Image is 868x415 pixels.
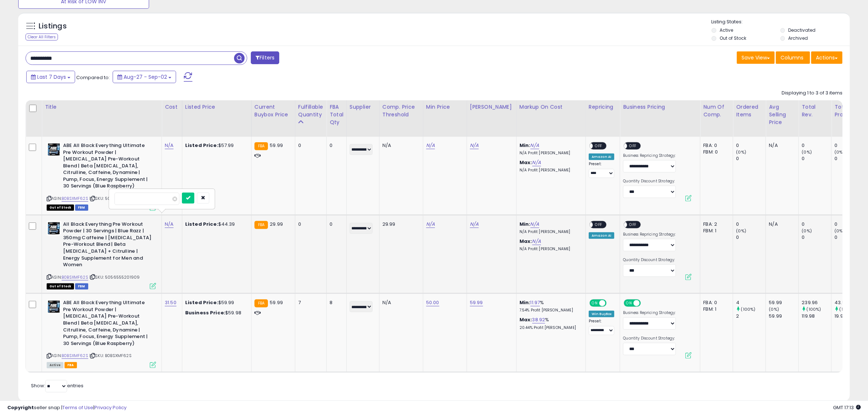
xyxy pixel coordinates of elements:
p: N/A Profit [PERSON_NAME] [519,168,580,173]
label: Business Repricing Strategy: [623,232,676,237]
label: Archived [789,35,808,41]
div: 0 [834,221,864,228]
div: N/A [382,299,417,306]
div: 0 [834,155,864,162]
small: (117.99%) [840,306,858,312]
div: % [519,299,580,313]
strong: Copyright [7,404,34,411]
small: FBA [254,299,268,307]
div: Repricing [589,103,617,111]
label: Quantity Discount Strategy: [623,257,676,263]
div: Listed Price [185,103,248,111]
span: FBM [75,283,88,290]
b: All Black Everything Pre Workout Powder | 30 Servings | Blue Razz | 350mg Caffeine | [MEDICAL_DAT... [63,221,152,270]
div: Current Buybox Price [254,103,292,119]
div: 119.98 [802,313,831,319]
div: Title [45,103,159,111]
small: (0%) [834,228,845,234]
div: $57.99 [185,142,246,149]
div: 43.51 [834,299,864,306]
span: 29.99 [270,221,283,228]
small: FBA [254,142,268,150]
div: 0 [802,142,831,149]
span: | SKU: B0BSXMF62S [89,353,132,358]
a: N/A [470,142,479,149]
a: N/A [532,238,541,245]
a: Terms of Use [62,404,93,411]
div: FBA: 2 [703,221,727,228]
img: 51JwJqbNvPL._SL40_.jpg [47,299,61,314]
div: 239.96 [802,299,831,306]
div: Total Rev. [802,103,828,119]
b: Min: [519,299,530,306]
span: OFF [640,300,651,306]
a: N/A [532,159,541,166]
div: 0 [736,142,766,149]
div: 7 [298,299,321,306]
p: N/A Profit [PERSON_NAME] [519,229,580,234]
p: N/A Profit [PERSON_NAME] [519,151,580,156]
label: Business Repricing Strategy: [623,310,676,315]
small: (100%) [741,306,756,312]
div: Ordered Items [736,103,763,119]
b: Min: [519,221,530,228]
div: ASIN: [47,142,156,210]
a: 31.50 [165,299,176,306]
img: 51JwJqbNvPL._SL40_.jpg [47,142,61,157]
div: 19.96 [834,313,864,319]
div: $59.99 [185,299,246,306]
div: 8 [330,299,341,306]
label: Quantity Discount Strategy: [623,179,676,184]
div: 0 [834,142,864,149]
span: 59.99 [270,142,283,149]
div: % [519,317,580,330]
img: 51JwJqbNvPL._SL40_.jpg [47,221,61,236]
b: Business Price: [185,309,225,316]
div: Total Profit [834,103,861,119]
div: $44.39 [185,221,246,228]
a: N/A [165,221,174,228]
a: 38.92 [532,316,545,323]
span: Aug-27 - Sep-02 [124,73,167,81]
div: Win BuyBox [589,311,615,317]
span: 59.99 [270,299,283,306]
div: Min Price [426,103,464,111]
div: N/A [769,142,793,149]
small: (0%) [834,149,845,155]
span: OFF [606,300,617,306]
small: (0%) [802,149,812,155]
a: Privacy Policy [94,404,126,411]
div: 29.99 [382,221,417,228]
small: (0%) [769,306,779,312]
span: All listings that are currently out of stock and unavailable for purchase on Amazon [47,283,74,290]
a: N/A [426,221,435,228]
div: Comp. Price Threshold [382,103,420,119]
a: N/A [530,142,539,149]
b: Listed Price: [185,142,218,149]
p: N/A Profit [PERSON_NAME] [519,247,580,252]
small: (0%) [736,149,746,155]
div: Fulfillable Quantity [298,103,323,119]
div: [PERSON_NAME] [470,103,513,111]
div: Business Pricing [623,103,697,111]
a: N/A [426,142,435,149]
div: FBM: 1 [703,228,727,234]
b: Max: [519,159,532,166]
p: 7.54% Profit [PERSON_NAME] [519,308,580,313]
a: B0BSXMF62S [62,195,88,202]
div: 0 [736,221,766,228]
div: ASIN: [47,299,156,367]
div: 0 [330,221,341,228]
span: 2025-09-11 17:13 GMT [833,404,861,411]
p: Listing States: [712,19,850,26]
div: 59.99 [769,313,798,319]
div: 2 [736,313,766,319]
span: ON [625,300,634,306]
div: FBA: 0 [703,299,727,306]
div: seller snap | | [7,404,126,411]
div: Amazon AI [589,154,614,160]
div: ASIN: [47,221,156,289]
div: 0 [736,155,766,162]
div: FBM: 1 [703,306,727,313]
b: Listed Price: [185,299,218,306]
